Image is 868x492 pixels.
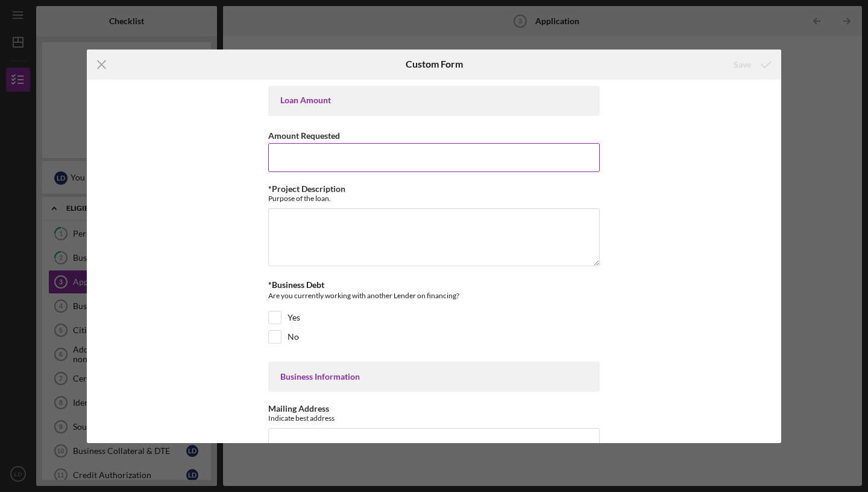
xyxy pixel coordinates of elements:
[268,130,340,141] label: Amount Requested
[268,414,600,423] div: Indicate best address
[268,194,600,203] div: Purpose of the loan.
[288,311,300,324] label: Yes
[268,403,329,414] label: Mailing Address
[268,184,345,194] label: *Project Description
[268,280,600,290] div: *Business Debt
[288,331,299,343] label: No
[734,53,751,77] div: Save
[280,95,588,105] div: Loan Amount
[722,53,781,77] button: Save
[406,59,463,69] h6: Custom Form
[280,372,588,382] div: Business Information
[268,290,600,305] div: Are you currently working with another Lender on financing?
